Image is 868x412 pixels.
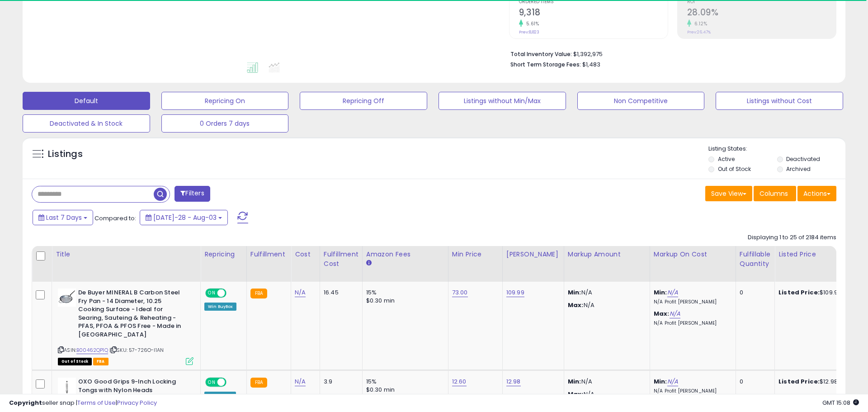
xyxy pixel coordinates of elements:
[577,92,705,110] button: Non Competitive
[568,289,643,297] p: N/A
[23,114,150,133] button: Deactivated & In Stock
[250,250,287,259] div: Fulfillment
[654,250,732,259] div: Markup on Cost
[366,250,444,259] div: Amazon Fees
[510,50,572,58] b: Total Inventory Value:
[46,213,82,222] span: Last 7 Days
[510,48,830,59] li: $1,392,975
[687,29,711,35] small: Prev: 26.47%
[778,288,820,297] b: Listed Price:
[568,378,643,386] p: N/A
[225,379,240,386] span: OFF
[324,289,355,297] div: 16.45
[718,165,751,173] label: Out of Stock
[153,213,217,222] span: [DATE]-28 - Aug-03
[822,398,859,407] span: 2025-08-11 15:08 GMT
[778,378,854,386] div: $12.98
[366,297,441,305] div: $0.30 min
[366,259,372,267] small: Amazon Fees.
[452,288,468,297] a: 73.00
[204,303,236,311] div: Win BuyBox
[324,378,355,386] div: 3.9
[778,377,820,386] b: Listed Price:
[519,7,668,19] h2: 9,318
[452,250,499,259] div: Min Price
[705,186,752,201] button: Save View
[687,7,836,19] h2: 28.09%
[78,378,188,397] b: OXO Good Grips 9-Inch Locking Tongs with Nylon Heads
[667,288,678,297] a: N/A
[295,250,316,259] div: Cost
[206,289,217,297] span: ON
[9,398,42,407] strong: Copyright
[23,92,150,110] button: Default
[523,20,539,27] small: 5.61%
[510,61,581,68] b: Short Term Storage Fees:
[175,186,210,202] button: Filters
[58,358,92,365] span: All listings that are currently out of stock and unavailable for purchase on Amazon
[654,377,667,386] b: Min:
[452,377,467,386] a: 12.60
[506,377,521,386] a: 12.98
[519,29,539,35] small: Prev: 8,823
[225,289,240,297] span: OFF
[76,346,108,354] a: B00462QP1Q
[670,309,680,318] a: N/A
[109,346,164,354] span: | SKU: 57-726O-I1AN
[759,189,788,198] span: Columns
[58,378,76,396] img: 21B2+9O-K+L._SL40_.jpg
[778,289,854,297] div: $109.99
[748,233,836,242] div: Displaying 1 to 25 of 2184 items
[568,250,646,259] div: Markup Amount
[58,289,193,364] div: ASIN:
[204,250,243,259] div: Repricing
[754,186,796,201] button: Columns
[568,288,581,297] strong: Min:
[324,250,359,269] div: Fulfillment Cost
[56,250,197,259] div: Title
[740,378,768,386] div: 0
[740,250,771,269] div: Fulfillable Quantity
[117,398,157,407] a: Privacy Policy
[48,148,83,161] h5: Listings
[77,398,116,407] a: Terms of Use
[667,377,678,386] a: N/A
[161,92,289,110] button: Repricing On
[250,289,267,298] small: FBA
[250,378,267,388] small: FBA
[718,155,735,163] label: Active
[654,309,670,318] b: Max:
[582,60,600,69] span: $1,483
[786,165,811,173] label: Archived
[58,289,76,307] img: 31kOFN-9HpL._SL40_.jpg
[797,186,836,201] button: Actions
[366,378,441,386] div: 15%
[295,288,306,297] a: N/A
[93,358,108,365] span: FBA
[300,92,427,110] button: Repricing Off
[94,214,136,223] span: Compared to:
[78,289,188,341] b: De Buyer MINERAL B Carbon Steel Fry Pan - 14 Diameter, 10.25 Cooking Surface - Ideal for Searing,...
[716,92,843,110] button: Listings without Cost
[740,289,768,297] div: 0
[708,145,845,153] p: Listing States:
[9,399,157,407] div: seller snap | |
[654,299,729,305] p: N/A Profit [PERSON_NAME]
[786,155,820,163] label: Deactivated
[568,301,584,309] strong: Max:
[439,92,566,110] button: Listings without Min/Max
[778,250,857,259] div: Listed Price
[568,301,643,309] p: N/A
[206,379,217,386] span: ON
[366,289,441,297] div: 15%
[654,320,729,327] p: N/A Profit [PERSON_NAME]
[654,288,667,297] b: Min:
[568,377,581,386] strong: Min:
[140,210,228,225] button: [DATE]-28 - Aug-03
[506,250,560,259] div: [PERSON_NAME]
[33,210,93,225] button: Last 7 Days
[161,114,289,133] button: 0 Orders 7 days
[650,246,736,282] th: The percentage added to the cost of goods (COGS) that forms the calculator for Min & Max prices.
[691,20,708,27] small: 6.12%
[506,288,524,297] a: 109.99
